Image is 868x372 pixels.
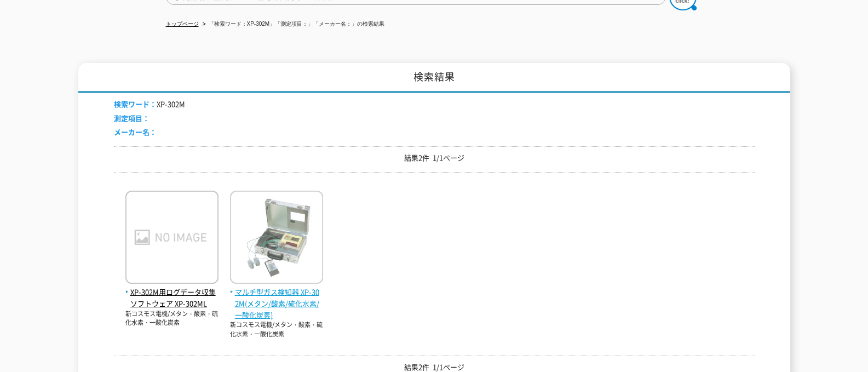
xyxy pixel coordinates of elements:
a: XP-302M用ログデータ収集ソフトウェア XP-302ML [125,275,219,309]
span: 測定項目： [114,113,150,123]
span: メーカー名： [114,127,157,137]
span: XP-302M用ログデータ収集ソフトウェア XP-302ML [125,287,219,310]
h1: 検索結果 [78,63,790,93]
span: マルチ型ガス検知器 XP-302M(メタン/酸素/硫化水素/一酸化炭素) [230,287,323,321]
li: 「検索ワード：XP-302M」「測定項目：」「メーカー名：」の検索結果 [200,19,385,30]
img: XP-302M(メタン/酸素/硫化水素/一酸化炭素) [230,191,323,287]
img: XP-302ML [125,191,219,287]
p: 新コスモス電機/メタン・酸素・硫化水素・一酸化炭素 [125,310,219,328]
a: マルチ型ガス検知器 XP-302M(メタン/酸素/硫化水素/一酸化炭素) [230,275,323,321]
p: 結果2件 1/1ページ [114,152,755,164]
span: 検索ワード： [114,99,157,109]
a: トップページ [166,21,199,27]
p: 新コスモス電機/メタン・酸素・硫化水素・一酸化炭素 [230,321,323,339]
li: XP-302M [114,99,185,110]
